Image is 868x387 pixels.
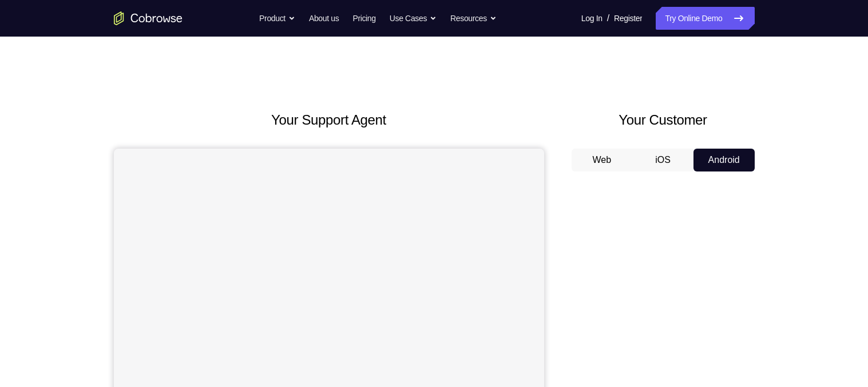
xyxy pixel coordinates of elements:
span: / [607,11,609,25]
h2: Your Customer [572,110,755,130]
button: Use Cases [390,7,437,30]
a: Register [614,7,642,30]
button: Product [259,7,295,30]
button: iOS [632,149,693,171]
a: Log In [581,7,603,30]
h2: Your Support Agent [114,110,544,130]
a: Try Online Demo [656,7,754,30]
a: Go to the home page [114,11,183,25]
button: Web [572,149,633,171]
button: Resources [450,7,497,30]
a: Pricing [352,7,375,30]
button: Android [693,149,755,171]
a: About us [309,7,339,30]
